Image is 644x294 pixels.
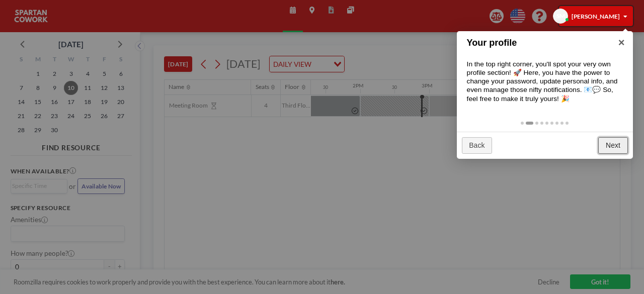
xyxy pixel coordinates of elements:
a: × [610,31,633,54]
h1: Your profile [467,36,607,50]
a: Back [462,137,493,154]
span: SM [556,13,565,20]
a: Next [598,137,627,154]
div: In the top right corner, you'll spot your very own profile section! 🚀 Here, you have the power to... [457,50,633,113]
